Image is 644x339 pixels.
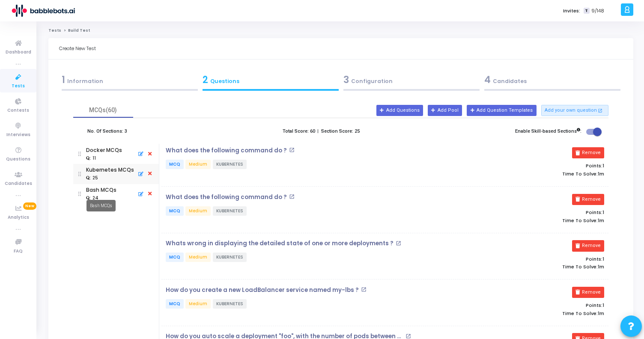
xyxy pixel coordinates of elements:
mat-icon: open_in_new [289,147,295,153]
div: Kubernetes MCQs [86,166,134,174]
nav: breadcrumb [48,28,633,33]
span: 1 [602,256,604,262]
span: 1m [598,171,604,177]
span: Dashboard [6,49,31,56]
p: What does the following command do ? [166,147,287,154]
button: Remove [572,147,604,158]
a: 2Questions [200,70,341,93]
span: 4 [484,73,491,86]
span: KUBERNETES [213,253,247,262]
span: 3 [343,73,349,86]
span: Medium [185,206,211,216]
p: Points: [464,303,604,308]
span: T [584,8,589,14]
span: Medium [185,160,211,169]
mat-icon: open_in_new [396,241,401,246]
div: MCQs(60) [78,106,128,115]
span: Build Test [68,28,90,33]
mat-icon: open_in_new [405,333,411,339]
div: Questions [203,73,339,87]
button: Add Pool [428,105,462,116]
span: KUBERNETES [213,160,247,169]
a: Tests [48,28,61,33]
a: 3Configuration [341,70,482,93]
span: Analytics [8,214,29,221]
button: Add Questions [376,105,423,116]
span: Tests [12,83,25,90]
div: Information [62,73,198,87]
p: Time To Solve: [464,171,604,177]
div: : 11 [86,155,96,162]
span: Candidates [5,180,32,187]
p: Time To Solve: [464,264,604,270]
div: Create New Test [59,38,96,59]
p: What does the following command do ? [166,194,287,201]
span: 1 [602,209,604,216]
span: MCQ [166,299,184,309]
p: Time To Solve: [464,311,604,316]
label: Invites: [563,7,580,15]
label: Section Score: 25 [321,128,360,135]
p: Points: [464,210,604,215]
span: 1m [598,311,604,316]
span: 1 [602,302,604,309]
span: KUBERNETES [213,206,247,216]
span: Contests [7,107,29,114]
span: MCQ [166,206,184,216]
img: logo [11,2,75,19]
button: Add your own question [541,105,609,116]
p: Points: [464,163,604,169]
span: KUBERNETES [213,299,247,309]
label: Enable Skill-based Sections : [515,128,581,135]
button: Remove [572,194,604,205]
span: 1m [598,264,604,270]
span: Medium [185,253,211,262]
p: How do you create a new LoadBalancer service named my-lbs ? [166,287,359,294]
p: Time To Solve: [464,218,604,223]
span: Questions [6,156,30,163]
button: Add Question Templates [467,105,536,116]
span: MCQ [166,253,184,262]
button: Remove [572,287,604,298]
div: : 25 [86,175,98,181]
mat-icon: open_in_new [289,194,295,199]
img: drag icon [78,144,81,164]
mat-icon: open_in_new [361,287,367,292]
span: 9/148 [591,7,604,15]
mat-icon: open_in_new [598,107,602,113]
p: Whats wrong in displaying the detailed state of one or more deployments ? [166,240,394,247]
div: Docker MCQs [86,146,122,154]
span: 1m [598,218,604,223]
label: Total Score: 60 [283,128,315,135]
a: 4Candidates [482,70,623,93]
span: 1 [62,73,65,86]
label: No. Of Sections: 3 [87,128,127,135]
span: 2 [203,73,208,86]
span: 1 [602,162,604,169]
button: Remove [572,240,604,251]
div: Candidates [484,73,620,87]
div: Bash MCQs [86,186,116,194]
div: Configuration [343,73,480,87]
span: Interviews [6,131,30,139]
img: drag icon [78,164,81,184]
img: drag icon [78,184,81,204]
span: MCQ [166,160,184,169]
a: 1Information [59,70,200,93]
span: Medium [185,299,211,309]
span: New [23,202,36,210]
b: | [317,128,319,134]
div: Bash MCQs [86,200,116,211]
span: FAQ [14,248,23,255]
p: Points: [464,256,604,262]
